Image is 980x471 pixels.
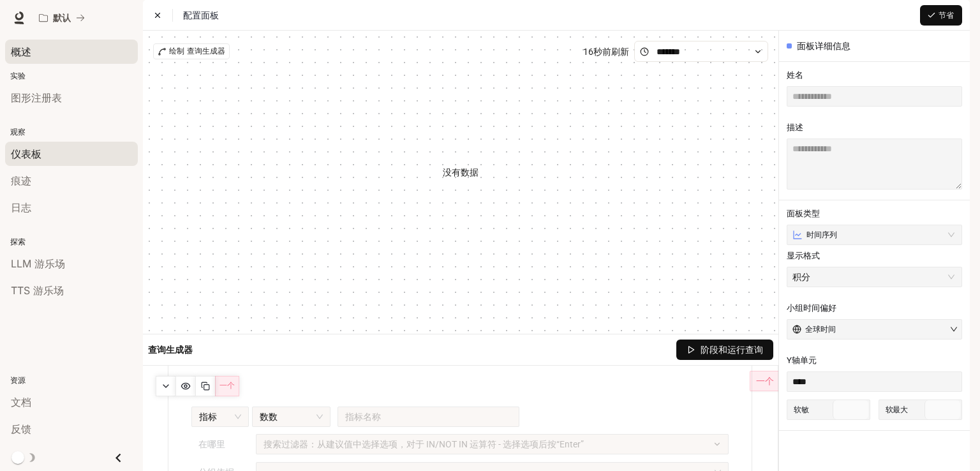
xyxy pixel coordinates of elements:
[787,251,820,260] font: 显示格式
[187,47,225,56] font: 查询生成器
[787,70,803,80] font: 姓名
[198,439,225,449] font: 在哪里
[950,325,958,333] span: 向下
[805,324,836,334] font: 全球时间
[756,376,774,386] font: 一个
[797,40,850,51] font: 面板详细信息
[219,381,235,390] font: 一个
[701,345,763,355] font: 阶段和运行查询
[787,123,803,132] font: 描述
[199,412,217,422] font: 指标
[920,5,962,26] button: 节省
[939,10,954,20] font: 节省
[443,167,479,177] font: 没有数据
[260,407,323,426] span: 数数
[199,407,241,426] span: 指标
[148,345,193,355] font: 查询生成器
[787,355,817,365] font: Y轴单元
[260,412,278,422] font: 数数
[792,272,810,282] font: 积分
[750,371,780,391] button: 一个
[787,303,836,313] font: 小组时间偏好
[787,319,962,340] button: 全球时间向下
[169,47,184,56] font: 绘制
[806,230,837,239] font: 时间序列
[676,340,773,360] button: 阶段和运行查询
[33,5,91,31] button: 所有工作区
[794,405,809,414] font: 软敏
[215,376,239,396] button: 一个
[583,47,629,57] font: 16秒前刷新
[787,209,820,218] font: 面板类型
[886,405,909,414] font: 软最大
[183,10,219,20] font: 配置面板
[53,12,71,23] font: 默认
